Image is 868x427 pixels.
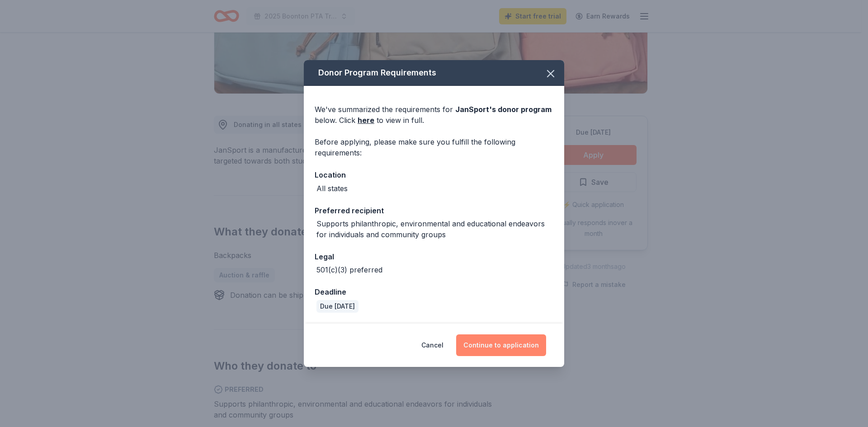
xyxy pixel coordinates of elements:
a: here [358,115,374,126]
span: JanSport 's donor program [455,105,552,114]
div: Donor Program Requirements [304,60,564,86]
button: Continue to application [456,334,546,356]
div: Due [DATE] [316,300,359,313]
button: Cancel [421,334,443,356]
div: Legal [315,251,553,263]
div: Deadline [315,286,553,298]
div: We've summarized the requirements for below. Click to view in full. [315,104,553,126]
div: Supports philanthropic, environmental and educational endeavors for individuals and community groups [316,218,553,240]
div: All states [316,183,348,194]
div: Before applying, please make sure you fulfill the following requirements: [315,136,553,158]
div: 501(c)(3) preferred [316,264,382,275]
div: Location [315,169,553,181]
div: Preferred recipient [315,205,553,216]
